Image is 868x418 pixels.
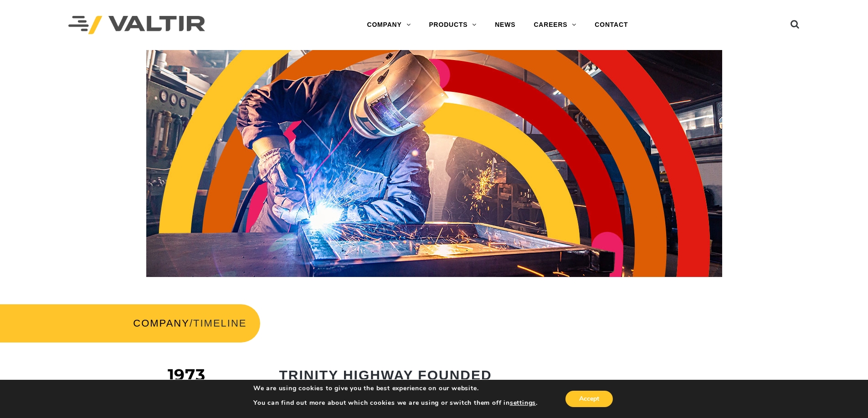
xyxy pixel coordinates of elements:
[193,317,247,329] span: TIMELINE
[253,399,538,407] p: You can find out more about which cookies we are using or switch them off in .
[279,368,492,383] strong: TRINITY HIGHWAY FOUNDED
[565,391,613,407] button: Accept
[420,16,486,34] a: PRODUCTS
[586,16,637,34] a: CONTACT
[486,16,524,34] a: NEWS
[133,317,190,329] a: COMPANY
[510,399,536,407] button: settings
[146,50,722,277] img: Header_Timeline
[68,16,205,35] img: Valtir
[253,384,538,393] p: We are using cookies to give you the best experience on our website.
[524,16,586,34] a: CAREERS
[168,365,205,385] span: 1973
[358,16,420,34] a: COMPANY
